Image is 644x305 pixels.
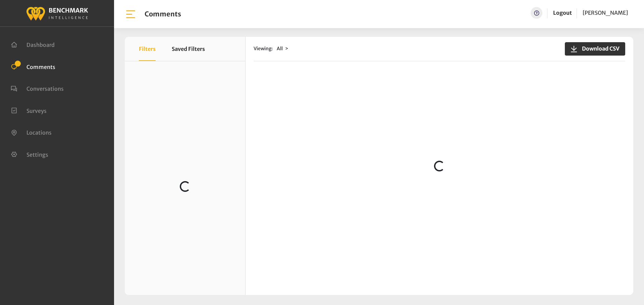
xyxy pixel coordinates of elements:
span: Viewing: [254,45,273,52]
h1: Comments [145,10,181,18]
span: Conversations [26,85,64,92]
button: Download CSV [565,42,625,56]
span: Surveys [26,107,47,114]
span: Download CSV [578,45,620,53]
a: Logout [553,9,572,16]
a: Locations [11,129,52,135]
button: Filters [139,37,156,61]
a: Comments [11,63,55,70]
span: Settings [26,151,48,158]
a: Dashboard [11,41,55,48]
span: [PERSON_NAME] [583,9,628,16]
span: Comments [26,63,55,70]
img: bar [125,8,137,20]
button: Saved Filters [172,37,205,61]
a: Logout [553,7,572,19]
a: Conversations [11,85,64,91]
span: Dashboard [26,42,55,48]
a: Settings [11,151,48,157]
span: All [277,46,283,52]
span: Locations [26,129,52,136]
a: [PERSON_NAME] [583,7,628,19]
img: benchmark [26,5,88,21]
a: Surveys [11,107,47,113]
